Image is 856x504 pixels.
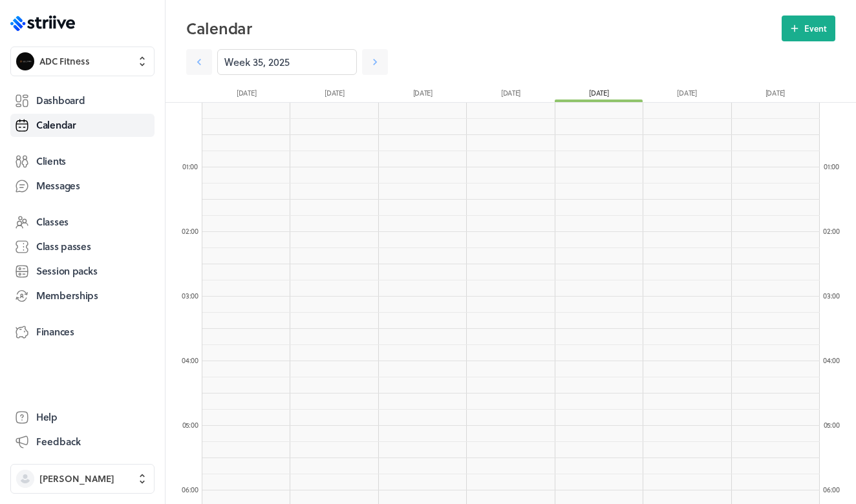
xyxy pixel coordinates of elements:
span: :00 [189,484,198,495]
a: Finances [10,320,155,344]
span: Event [804,23,827,34]
div: 01 [177,162,203,171]
div: [DATE] [467,88,555,102]
span: :00 [189,161,198,172]
span: [PERSON_NAME] [39,472,114,485]
button: Feedback [10,430,155,454]
div: 05 [177,420,203,430]
div: [DATE] [643,88,731,102]
button: [PERSON_NAME] [10,464,155,494]
a: Clients [10,150,155,173]
span: :00 [189,419,198,430]
img: ADC Fitness [16,52,34,70]
div: [DATE] [555,88,643,102]
span: :00 [831,355,840,366]
h2: Calendar [186,16,782,41]
div: 05 [819,420,844,430]
span: Dashboard [36,94,85,107]
span: :00 [189,290,198,301]
span: Help [36,410,58,424]
div: 01 [819,162,844,171]
span: :00 [831,290,840,301]
span: :00 [830,161,839,172]
a: Session packs [10,260,155,283]
span: :00 [189,355,198,366]
button: ADC FitnessADC Fitness [10,47,155,76]
input: YYYY-M-D [217,49,357,75]
span: :00 [189,226,198,236]
span: Clients [36,154,66,168]
div: 03 [177,291,203,300]
div: 04 [819,355,844,365]
a: Help [10,406,155,429]
span: Session packs [36,264,97,278]
span: Calendar [36,118,76,132]
div: [DATE] [202,88,290,102]
a: Messages [10,174,155,198]
span: :00 [831,226,840,236]
a: Dashboard [10,89,155,112]
span: Feedback [36,435,81,448]
div: 03 [819,291,844,300]
a: Memberships [10,284,155,308]
div: [DATE] [731,88,819,102]
span: Class passes [36,240,91,253]
iframe: gist-messenger-bubble-iframe [819,467,850,498]
span: :00 [830,419,839,430]
div: 02 [819,226,844,236]
div: 02 [177,226,203,236]
span: Messages [36,179,80,193]
a: Calendar [10,114,155,137]
span: ADC Fitness [39,55,90,68]
div: [DATE] [379,88,467,102]
div: 04 [177,355,203,365]
div: [DATE] [290,88,378,102]
span: Classes [36,215,69,229]
div: 06 [177,485,203,494]
span: Memberships [36,289,98,302]
a: Classes [10,211,155,234]
a: Class passes [10,235,155,258]
span: Finances [36,325,74,339]
button: Event [782,16,835,41]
